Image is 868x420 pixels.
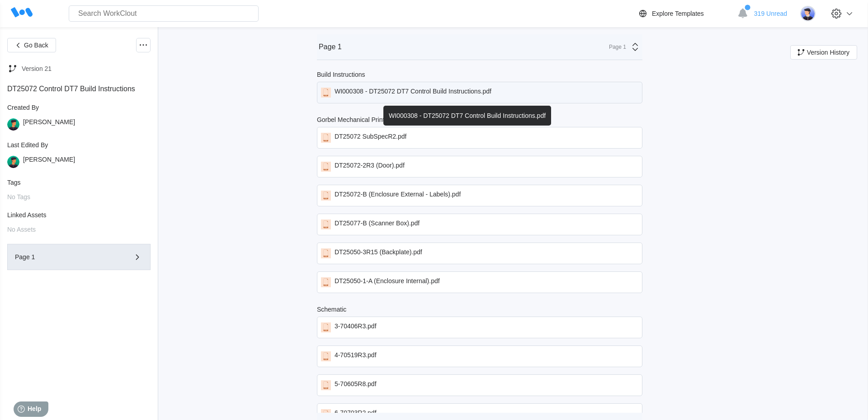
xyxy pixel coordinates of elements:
[317,71,365,78] div: Build Instructions
[652,10,704,17] div: Explore Templates
[604,44,626,50] div: Page 1
[7,156,19,168] img: user.png
[335,277,440,287] div: DT25050-1-A (Enclosure Internal).pdf
[383,106,551,126] div: WI000308 - DT25072 DT7 Control Build Instructions.pdf
[335,351,377,361] div: 4-70519R3.pdf
[7,85,151,93] div: DT25072 Control DT7 Build Instructions
[335,248,422,258] div: DT25050-3R15 (Backplate).pdf
[22,65,52,72] div: Version 21
[7,141,151,149] div: Last Edited By
[7,179,151,186] div: Tags
[15,254,117,260] div: Page 1
[23,118,75,131] div: [PERSON_NAME]
[335,219,420,229] div: DT25077-B (Scanner Box).pdf
[7,193,151,201] div: No Tags
[790,45,857,60] button: Version History
[335,133,407,143] div: DT25072 SubSpecR2.pdf
[807,49,849,56] span: Version History
[800,6,816,21] img: user-5.png
[7,38,56,52] button: Go Back
[319,43,342,51] div: Page 1
[335,409,377,419] div: 6-70703R2.pdf
[7,104,151,111] div: Created By
[69,5,259,22] input: Search WorkClout
[7,244,151,270] button: Page 1
[335,88,491,98] div: WI000308 - DT25072 DT7 Control Build Instructions.pdf
[335,191,461,201] div: DT25072-B (Enclosure External - Labels).pdf
[7,118,19,131] img: user.png
[317,306,346,313] div: Schematic
[754,10,787,17] span: 319 Unread
[335,162,405,172] div: DT25072-2R3 (Door).pdf
[24,42,48,48] span: Go Back
[335,322,377,332] div: 3-70406R3.pdf
[317,116,387,123] div: Gorbel Mechanical Prints
[23,156,75,168] div: [PERSON_NAME]
[637,8,733,19] a: Explore Templates
[335,380,377,390] div: 5-70605R8.pdf
[7,211,151,219] div: Linked Assets
[7,226,151,233] div: No Assets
